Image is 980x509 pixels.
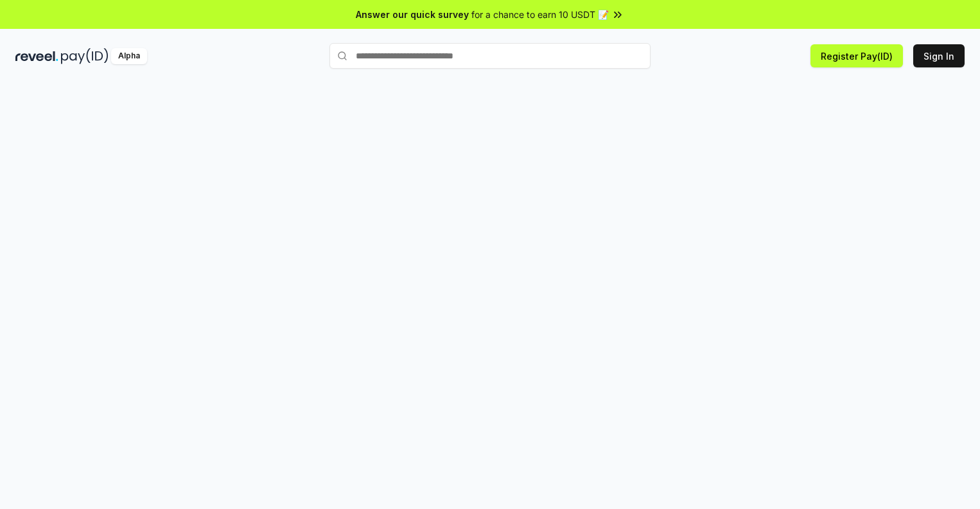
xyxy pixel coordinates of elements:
[471,8,609,21] span: for a chance to earn 10 USDT 📝
[111,48,147,64] div: Alpha
[15,48,58,64] img: reveel_dark
[61,48,109,64] img: pay_id
[810,44,903,67] button: Register Pay(ID)
[356,8,469,21] span: Answer our quick survey
[913,44,965,67] button: Sign In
